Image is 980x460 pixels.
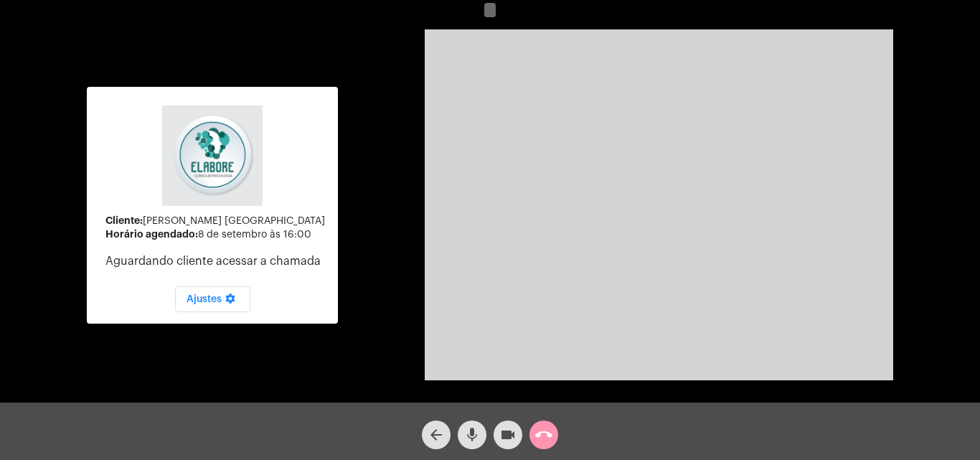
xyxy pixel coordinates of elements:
mat-icon: call_end [535,426,552,443]
mat-icon: videocam [499,426,517,443]
strong: Horário agendado: [105,229,198,239]
div: 8 de setembro às 16:00 [105,229,326,240]
button: Ajustes [175,286,250,312]
div: [PERSON_NAME] [GEOGRAPHIC_DATA] [105,215,326,227]
p: Aguardando cliente acessar a chamada [105,255,326,268]
img: 4c6856f8-84c7-1050-da6c-cc5081a5dbaf.jpg [162,105,263,206]
mat-icon: arrow_back [428,426,445,443]
mat-icon: mic [463,426,481,443]
strong: Cliente: [105,215,143,225]
mat-icon: settings [222,293,239,310]
span: Ajustes [187,294,239,304]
